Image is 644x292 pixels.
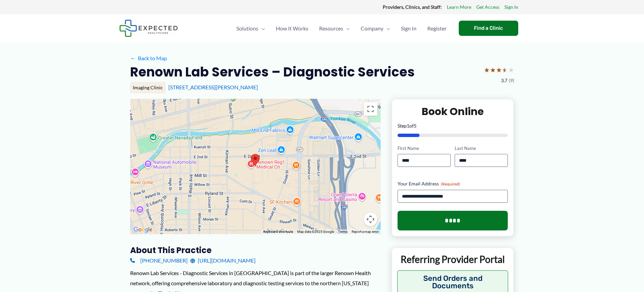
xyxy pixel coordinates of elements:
a: [STREET_ADDRESS][PERSON_NAME] [168,84,258,90]
a: Report a map error [352,230,379,233]
span: How It Works [276,17,308,40]
label: First Name [398,145,451,152]
a: Register [422,17,452,40]
span: ★ [496,64,502,76]
strong: Providers, Clinics, and Staff: [383,4,442,10]
span: 1 [407,123,409,129]
span: (Required) [441,181,460,186]
a: Sign In [504,3,518,12]
span: Resources [319,17,343,40]
h2: Renown Lab Services – Diagnostic Services [130,64,415,80]
a: CompanyMenu Toggle [355,17,396,40]
a: Find a Clinic [459,21,518,36]
span: Sign In [401,17,416,40]
h3: About this practice [130,245,381,255]
button: Keyboard shortcuts [263,229,293,234]
div: Imaging Clinic [130,82,166,93]
a: SolutionsMenu Toggle [231,17,270,40]
span: ★ [484,64,490,76]
span: Map data ©2025 Google [297,230,334,233]
span: 3.7 [501,76,507,85]
img: Google [132,225,154,234]
span: Company [361,17,383,40]
span: ★ [502,64,508,76]
a: ResourcesMenu Toggle [314,17,355,40]
a: Open this area in Google Maps (opens a new window) [132,225,154,234]
a: [PHONE_NUMBER] [130,255,188,266]
nav: Primary Site Navigation [231,17,452,40]
span: Menu Toggle [258,17,265,40]
p: Step of [398,123,508,128]
a: Sign In [396,17,422,40]
a: Get Access [476,3,499,12]
span: Solutions [236,17,258,40]
button: Map camera controls [364,212,377,226]
p: Referring Provider Portal [397,253,508,265]
h2: Book Online [398,105,508,118]
span: Menu Toggle [343,17,350,40]
a: ←Back to Map [130,53,167,63]
a: [URL][DOMAIN_NAME] [190,255,256,266]
span: Register [427,17,447,40]
button: Toggle fullscreen view [364,102,377,116]
span: ★ [490,64,496,76]
span: (9) [509,76,514,85]
label: Your Email Address [398,180,508,187]
img: Expected Healthcare Logo - side, dark font, small [119,20,178,37]
a: Terms (opens in new tab) [338,230,348,233]
span: 5 [414,123,416,129]
a: Learn More [447,3,471,12]
label: Last Name [455,145,508,152]
span: ← [130,55,137,61]
span: ★ [508,64,514,76]
span: Menu Toggle [383,17,390,40]
a: How It Works [270,17,314,40]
